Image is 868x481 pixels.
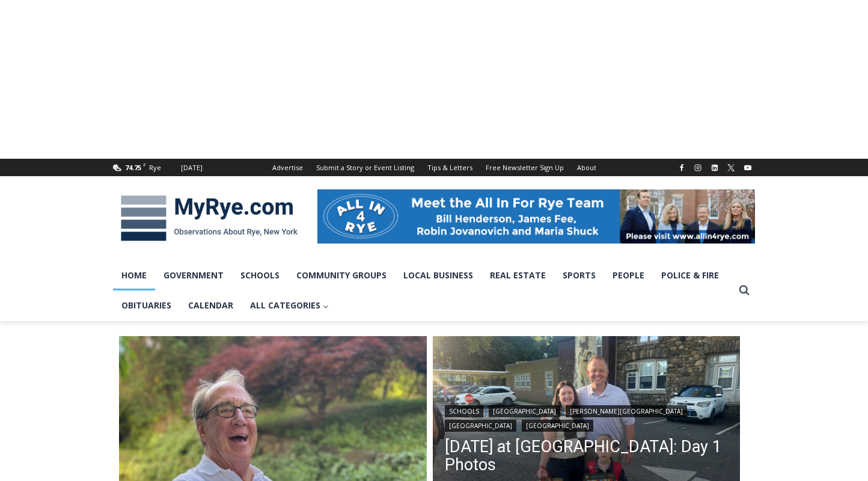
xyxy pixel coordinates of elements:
a: Advertise [266,159,310,176]
a: Local Business [395,260,481,290]
nav: Primary Navigation [113,260,733,321]
a: All Categories [242,290,337,320]
a: Schools [232,260,288,290]
a: Community Groups [288,260,395,290]
a: People [604,260,653,290]
button: View Search Form [733,280,755,301]
nav: Secondary Navigation [266,159,603,176]
img: MyRye.com [113,187,305,250]
a: [GEOGRAPHIC_DATA] [445,420,516,432]
a: Sports [554,260,604,290]
a: [DATE] at [GEOGRAPHIC_DATA]: Day 1 Photos [445,438,729,474]
div: | | | | [445,403,729,432]
a: Government [155,260,232,290]
a: Real Estate [481,260,554,290]
span: All Categories [250,299,329,312]
img: All in for Rye [317,189,755,244]
a: [GEOGRAPHIC_DATA] [522,420,593,432]
a: Police & Fire [653,260,727,290]
a: Facebook [674,161,689,175]
div: [DATE] [181,162,203,173]
a: Free Newsletter Sign Up [479,159,570,176]
a: About [570,159,603,176]
span: 74.75 [125,163,141,172]
a: Tips & Letters [421,159,479,176]
span: F [143,161,146,168]
div: Rye [149,162,161,173]
a: Submit a Story or Event Listing [310,159,421,176]
a: Linkedin [708,161,722,175]
a: [GEOGRAPHIC_DATA] [489,405,560,417]
a: Instagram [691,161,705,175]
a: Calendar [180,290,242,320]
a: Home [113,260,155,290]
a: YouTube [741,161,755,175]
a: [PERSON_NAME][GEOGRAPHIC_DATA] [566,405,687,417]
a: Schools [445,405,483,417]
a: Obituaries [113,290,180,320]
a: X [724,161,738,175]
